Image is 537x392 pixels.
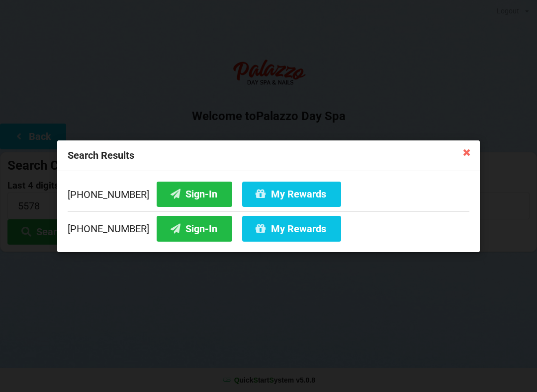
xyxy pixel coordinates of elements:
button: Sign-In [157,181,232,206]
div: [PHONE_NUMBER] [68,181,469,211]
div: Search Results [57,140,480,171]
button: My Rewards [242,181,341,206]
div: [PHONE_NUMBER] [68,211,469,241]
button: Sign-In [157,216,232,241]
button: My Rewards [242,216,341,241]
